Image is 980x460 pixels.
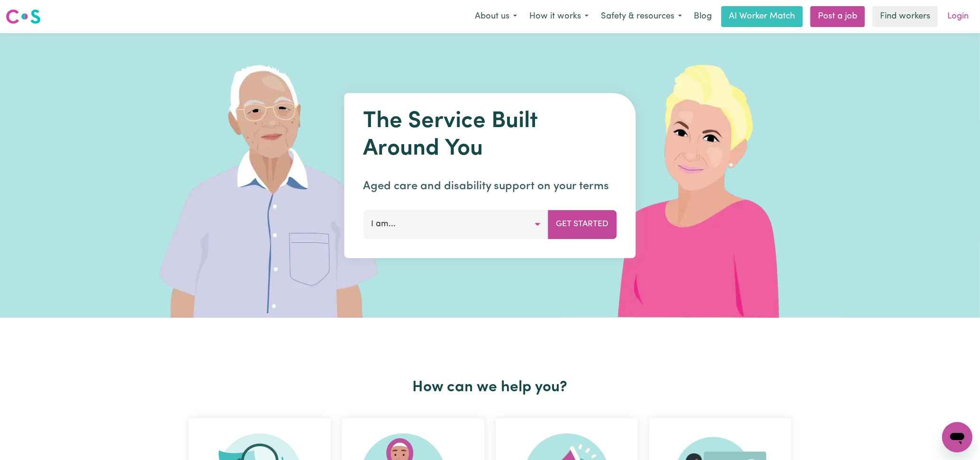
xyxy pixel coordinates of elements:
button: How it works [523,7,595,27]
a: Find workers [872,6,938,27]
a: Post a job [810,6,865,27]
a: AI Worker Match [721,6,803,27]
p: Aged care and disability support on your terms [363,178,617,195]
button: I am... [363,210,549,239]
h2: How can we help you? [183,378,797,396]
img: Careseekers logo [6,8,41,25]
button: Safety & resources [595,7,688,27]
a: Blog [688,6,717,27]
button: Get Started [548,210,617,239]
button: About us [469,7,523,27]
a: Careseekers logo [6,6,41,28]
h1: The Service Built Around You [363,108,617,163]
a: Login [942,6,974,27]
iframe: Button to launch messaging window, conversation in progress [942,422,972,452]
